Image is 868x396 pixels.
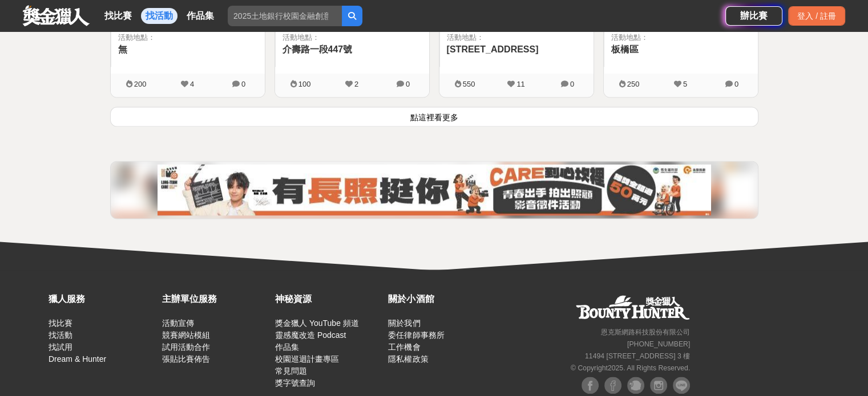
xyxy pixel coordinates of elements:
[49,319,72,328] a: 找比賽
[650,377,667,394] img: Instagram
[447,32,587,43] span: 活動地點：
[158,164,711,215] img: 0454c82e-88f2-4dcc-9ff1-cb041c249df3.jpg
[447,44,539,54] span: [STREET_ADDRESS]
[571,364,690,372] small: © Copyright 2025 . All Rights Reserved.
[49,354,106,364] a: Dream & Hunter
[49,330,72,340] a: 找活動
[388,292,495,306] div: 關於小酒館
[162,342,209,352] a: 試用活動合作
[611,44,639,54] span: 板橋區
[49,342,72,352] a: 找試用
[570,80,574,88] span: 0
[275,330,346,340] a: 靈感魔改造 Podcast
[275,378,315,387] a: 獎字號查詢
[516,80,524,88] span: 11
[282,44,353,54] span: 介壽路一段447號
[354,80,358,88] span: 2
[100,8,136,24] a: 找比賽
[582,377,599,394] img: Facebook
[190,80,194,88] span: 4
[673,377,690,394] img: LINE
[463,80,475,88] span: 550
[241,80,245,88] span: 0
[388,354,428,364] a: 隱私權政策
[162,292,269,306] div: 主辦單位服務
[134,80,147,88] span: 200
[110,107,758,126] button: 點這裡看更多
[182,8,219,24] a: 作品集
[388,319,420,328] a: 關於我們
[162,354,209,364] a: 張貼比賽佈告
[725,6,782,26] a: 辦比賽
[162,319,193,328] a: 活動宣傳
[298,80,311,88] span: 100
[683,80,687,88] span: 5
[275,319,359,328] a: 獎金獵人 YouTube 頻道
[406,80,410,88] span: 0
[162,330,209,340] a: 競賽網站模組
[627,377,644,394] img: Plurk
[604,377,621,394] img: Facebook
[788,6,845,26] div: 登入 / 註冊
[611,32,751,43] span: 活動地點：
[118,44,127,54] span: 無
[49,292,156,306] div: 獵人服務
[388,342,420,352] a: 工作機會
[585,352,690,360] small: 11494 [STREET_ADDRESS] 3 樓
[275,292,382,306] div: 神秘資源
[228,6,342,26] input: 2025土地銀行校園金融創意挑戰賽：從你出發 開啟智慧金融新頁
[388,330,444,340] a: 委任律師事務所
[118,32,258,43] span: 活動地點：
[734,80,738,88] span: 0
[627,80,640,88] span: 250
[601,328,690,336] small: 恩克斯網路科技股份有限公司
[275,366,307,375] a: 常見問題
[141,8,177,24] a: 找活動
[275,354,339,364] a: 校園巡迴計畫專區
[282,32,422,43] span: 活動地點：
[627,340,690,348] small: [PHONE_NUMBER]
[275,342,299,352] a: 作品集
